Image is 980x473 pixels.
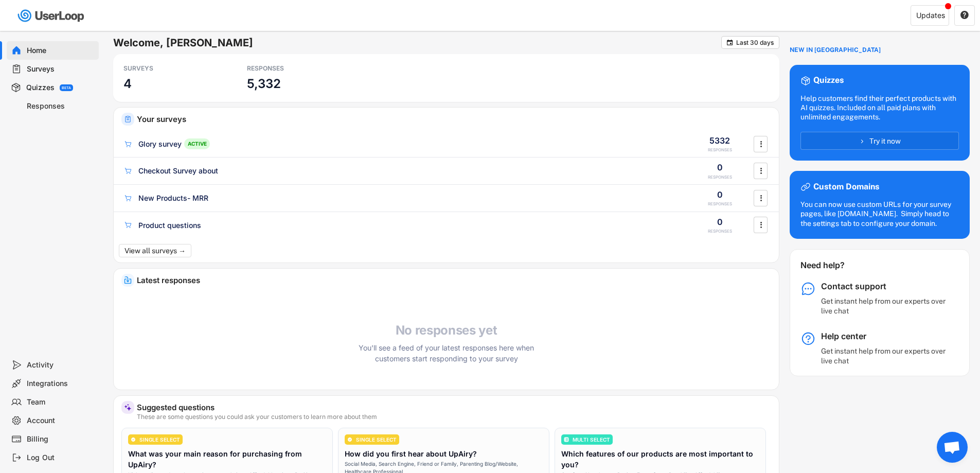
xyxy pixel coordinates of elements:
[800,94,959,122] div: Help customers find their perfect products with AI quizzes. Included on all paid plans with unlim...
[821,281,950,292] div: Contact support
[760,138,762,149] text: 
[760,165,762,176] text: 
[354,323,539,338] h4: No responses yet
[27,397,95,407] div: Team
[717,162,723,173] div: 0
[717,189,723,200] div: 0
[27,360,95,370] div: Activity
[960,11,969,20] button: 
[708,174,732,180] div: RESPONSES
[347,437,352,442] img: CircleTickMinorWhite.svg
[708,229,732,234] div: RESPONSES
[726,39,734,46] button: 
[813,75,844,86] div: Quizzes
[727,39,733,46] text: 
[27,64,95,74] div: Surveys
[137,276,771,284] div: Latest responses
[800,260,872,271] div: Need help?
[960,10,969,20] text: 
[26,83,55,93] div: Quizzes
[869,137,901,145] span: Try it now
[137,404,771,411] div: Suggested questions
[800,200,959,228] div: You can now use custom URLs for your survey pages, like [DOMAIN_NAME]. Simply head to the setting...
[138,139,182,149] div: Glory survey
[708,201,732,207] div: RESPONSES
[937,432,968,463] div: Open chat
[27,434,95,444] div: Billing
[345,448,477,459] div: How did you first hear about UpAiry?
[821,346,950,365] div: Get instant help from our experts over live chat
[916,12,945,19] div: Updates
[27,379,95,389] div: Integrations
[354,342,539,364] div: You'll see a feed of your latest responses here when customers start responding to your survey
[123,64,216,73] div: SURVEYS
[756,163,766,179] button: 
[139,437,180,442] div: SINGLE SELECT
[356,437,397,442] div: SINGLE SELECT
[138,166,218,176] div: Checkout Survey about
[564,437,569,442] img: ListMajor.svg
[821,331,950,342] div: Help center
[709,135,730,146] div: 5332
[119,244,191,257] button: View all surveys →
[124,276,132,284] img: IncomingMajor.svg
[800,132,959,150] button: Try it now
[756,136,766,152] button: 
[128,448,326,470] div: What was your main reason for purchasing from UpAiry?
[27,101,95,111] div: Responses
[113,36,721,49] h6: Welcome, [PERSON_NAME]
[15,5,88,26] img: userloop-logo-01.svg
[184,138,210,149] div: ACTIVE
[123,76,132,92] h3: 4
[124,404,132,411] img: MagicMajor%20%28Purple%29.svg
[62,86,71,90] div: BETA
[27,416,95,426] div: Account
[760,192,762,203] text: 
[790,46,881,55] div: NEW IN [GEOGRAPHIC_DATA]
[717,216,723,227] div: 0
[561,448,759,470] div: Which features of our products are most important to you?
[821,296,950,315] div: Get instant help from our experts over live chat
[756,217,766,233] button: 
[138,220,201,231] div: Product questions
[736,40,774,46] div: Last 30 days
[27,46,95,56] div: Home
[813,182,879,192] div: Custom Domains
[27,453,95,463] div: Log Out
[247,76,280,92] h3: 5,332
[131,437,136,442] img: CircleTickMinorWhite.svg
[760,219,762,230] text: 
[573,437,610,442] div: MULTI SELECT
[247,64,340,73] div: RESPONSES
[756,190,766,206] button: 
[708,147,732,153] div: RESPONSES
[138,193,208,203] div: New Products- MRR
[137,115,771,123] div: Your surveys
[137,414,771,420] div: These are some questions you could ask your customers to learn more about them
